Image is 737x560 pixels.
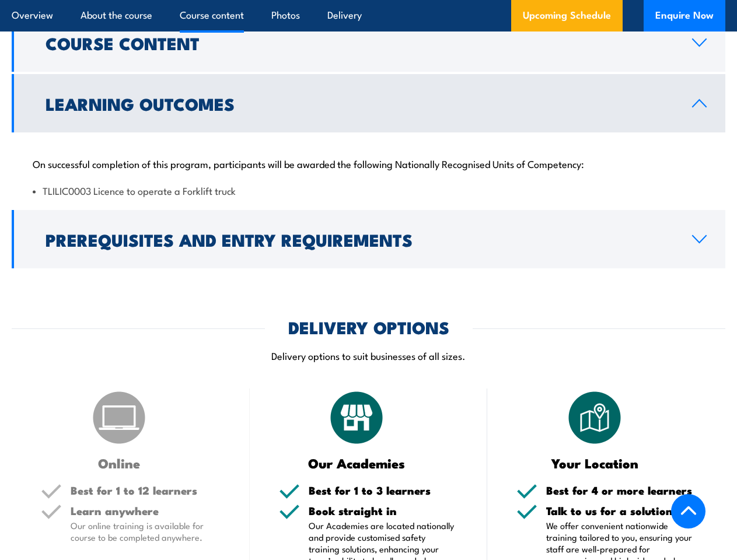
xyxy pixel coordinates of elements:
[12,210,725,268] a: Prerequisites and Entry Requirements
[71,520,221,543] p: Our online training is available for course to be completed anywhere.
[12,13,725,72] a: Course Content
[71,485,221,496] h5: Best for 1 to 12 learners
[546,505,696,516] h5: Talk to us for a solution
[309,485,459,496] h5: Best for 1 to 3 learners
[12,74,725,132] a: Learning Outcomes
[33,184,704,197] li: TLILIC0003 Licence to operate a Forklift truck
[309,505,459,516] h5: Book straight in
[546,485,696,496] h5: Best for 4 or more learners
[12,349,725,362] p: Delivery options to suit businesses of all sizes.
[71,505,221,516] h5: Learn anywhere
[33,157,704,169] p: On successful completion of this program, participants will be awarded the following Nationally R...
[288,319,449,334] h2: DELIVERY OPTIONS
[41,456,197,470] h3: Online
[46,96,673,111] h2: Learning Outcomes
[46,232,673,247] h2: Prerequisites and Entry Requirements
[279,456,435,470] h3: Our Academies
[46,35,673,50] h2: Course Content
[516,456,673,470] h3: Your Location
